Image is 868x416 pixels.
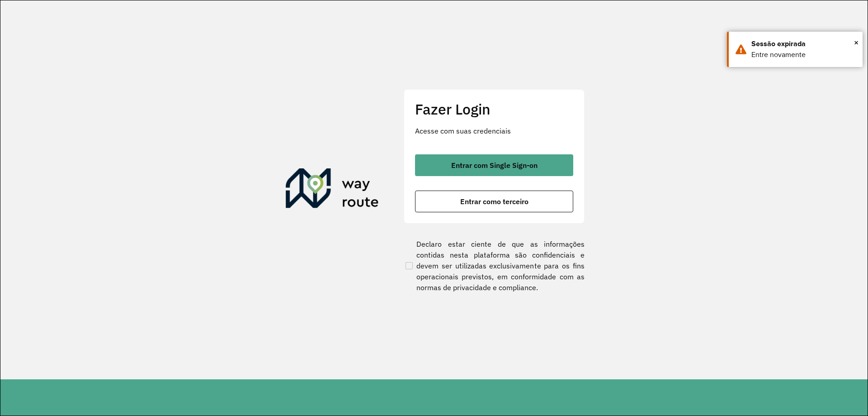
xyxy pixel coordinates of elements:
div: Entre novamente [751,49,856,60]
p: Acesse com suas credenciais [415,125,573,136]
img: Roteirizador AmbevTech [286,168,379,212]
span: Entrar como terceiro [460,198,528,205]
span: Entrar com Single Sign-on [451,162,538,169]
button: Close [854,36,859,49]
label: Declaro estar ciente de que as informações contidas nesta plataforma são confidenciais e devem se... [404,239,585,293]
h2: Fazer Login [415,100,573,118]
span: × [854,36,859,49]
button: button [415,191,573,212]
div: Sessão expirada [751,38,856,49]
button: button [415,154,573,176]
